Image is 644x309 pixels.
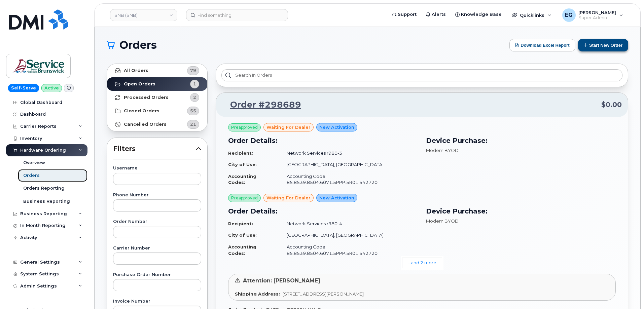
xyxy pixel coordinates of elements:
button: Start New Order [578,39,628,51]
a: Order #298689 [222,99,301,111]
td: [GEOGRAPHIC_DATA], [GEOGRAPHIC_DATA] [281,159,418,170]
span: Filters [113,144,196,154]
strong: Recipient: [228,221,253,226]
strong: Processed Orders [124,95,169,100]
h3: Order Details: [228,136,418,146]
span: 21 [190,121,196,127]
a: Cancelled Orders21 [107,118,207,131]
a: Open Orders1 [107,77,207,91]
strong: Closed Orders [124,108,159,114]
span: 55 [190,108,196,114]
h3: Order Details: [228,206,418,216]
h3: Device Purchase: [426,136,616,146]
span: Modem BYOD [426,218,459,224]
span: Attention: [PERSON_NAME] [243,277,320,284]
strong: Open Orders [124,81,155,87]
strong: Cancelled Orders [124,122,167,127]
span: 79 [190,67,196,74]
span: [STREET_ADDRESS][PERSON_NAME] [283,291,364,297]
span: waiting for dealer [266,124,311,130]
strong: Accounting Codes: [228,173,256,185]
span: Preapproved [231,124,258,130]
span: waiting for dealer [266,195,311,201]
label: Invoice Number [113,299,201,304]
input: Search in orders [221,69,622,81]
strong: All Orders [124,68,148,73]
span: $0.00 [601,100,622,110]
label: Purchase Order Number [113,273,201,277]
button: Download Excel Report [509,39,575,51]
span: New Activation [319,195,354,201]
a: Processed Orders2 [107,91,207,104]
span: Orders [119,40,157,50]
td: Accounting Code: 85.8539.8504.6071.5PPP.5R01.542720 [281,241,418,259]
strong: City of Use: [228,232,257,238]
a: All Orders79 [107,64,207,77]
label: Order Number [113,220,201,224]
td: Network Services r980-3 [281,147,418,159]
label: Carrier Number [113,246,201,250]
span: Modem BYOD [426,148,459,153]
span: Preapproved [231,195,258,201]
td: Accounting Code: 85.8539.8504.6071.5PPP.5R01.542720 [281,170,418,188]
strong: Recipient: [228,150,253,156]
strong: Accounting Codes: [228,244,256,256]
span: 2 [193,94,196,101]
strong: Shipping Address: [235,291,280,297]
td: [GEOGRAPHIC_DATA], [GEOGRAPHIC_DATA] [281,229,418,241]
label: Username [113,166,201,170]
a: ...and 2 more [402,258,442,268]
label: Phone Number [113,193,201,197]
span: New Activation [319,124,354,130]
td: Network Services r980-4 [281,218,418,230]
h3: Device Purchase: [426,206,616,216]
strong: City of Use: [228,162,257,167]
span: 1 [193,81,196,87]
a: Closed Orders55 [107,104,207,118]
